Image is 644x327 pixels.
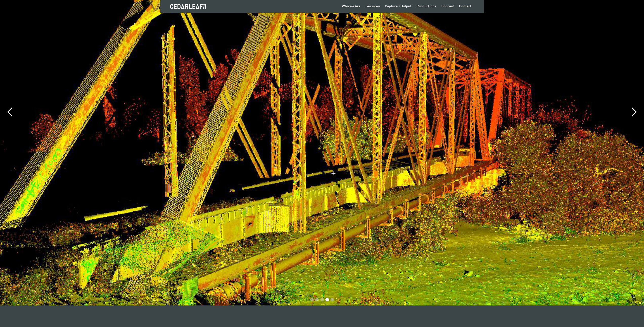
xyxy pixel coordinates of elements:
[310,298,314,301] div: Show slide 1 of 5
[315,298,319,301] div: Show slide 2 of 5
[459,4,471,9] div: Contact
[320,298,324,301] div: Show slide 3 of 5
[330,298,334,301] div: Show slide 5 of 5
[325,298,329,301] div: Show slide 4 of 5
[441,4,454,9] div: Podcast
[342,4,361,9] div: Who We Are
[417,4,436,9] div: Productions
[366,4,380,9] div: Services
[385,4,411,9] div: Capture + Output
